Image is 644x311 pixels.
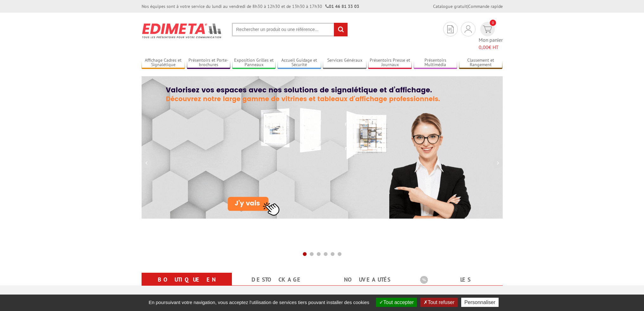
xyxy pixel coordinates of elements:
img: Présentoir, panneau, stand - Edimeta - PLV, affichage, mobilier bureau, entreprise [142,19,222,42]
a: Exposition Grilles et Panneaux [232,58,276,68]
div: | [433,3,503,9]
strong: 01 46 81 33 03 [325,3,359,9]
div: Nos équipes sont à votre service du lundi au vendredi de 8h30 à 12h30 et de 13h30 à 17h30 [142,3,359,9]
a: Boutique en ligne [149,274,224,297]
a: Services Généraux [323,58,367,68]
input: rechercher [334,23,348,36]
a: Présentoirs Multimédia [414,58,457,68]
a: Accueil Guidage et Sécurité [277,58,321,68]
a: Catalogue gratuit [433,3,467,9]
span: En poursuivant votre navigation, vous acceptez l'utilisation de services tiers pouvant installer ... [145,300,373,305]
a: Les promotions [420,274,495,297]
a: Commande rapide [468,3,503,9]
a: Classement et Rangement [459,58,503,68]
button: Tout accepter [376,298,417,307]
a: Présentoirs Presse et Journaux [368,58,412,68]
button: Tout refuser [420,298,457,307]
span: 0,00 [479,44,488,50]
span: 0 [490,20,496,26]
span: Mon panier [479,36,503,51]
a: Présentoirs et Porte-brochures [187,58,231,68]
a: Destockage [239,274,315,285]
img: devis rapide [483,26,492,33]
a: nouveautés [330,274,405,285]
img: devis rapide [447,25,454,33]
a: Affichage Cadres et Signalétique [142,58,185,68]
span: € HT [479,44,503,51]
input: Rechercher un produit ou une référence... [232,23,348,36]
button: Personnaliser (fenêtre modale) [461,298,499,307]
b: Les promotions [420,274,499,287]
img: devis rapide [465,25,472,33]
a: devis rapide 0 Mon panier 0,00€ HT [479,22,503,51]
